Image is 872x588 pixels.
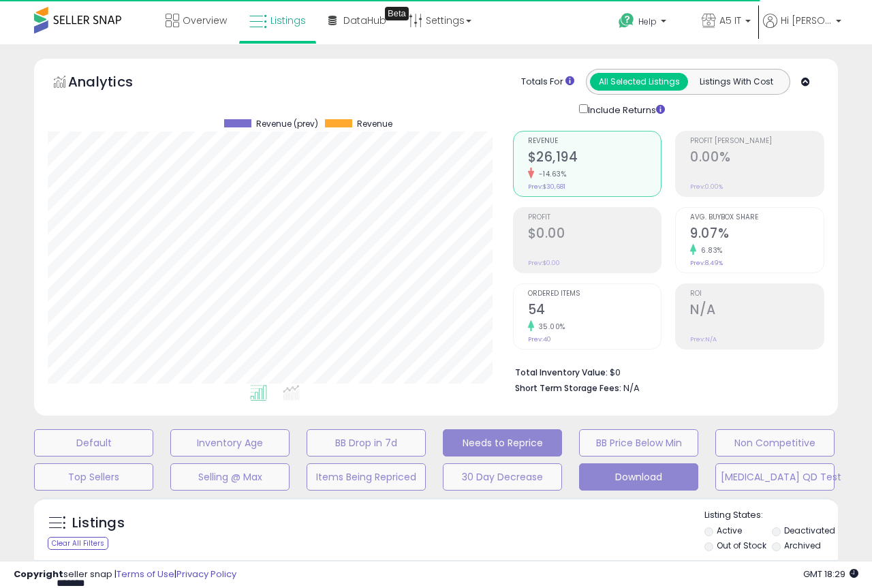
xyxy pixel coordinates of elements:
[528,259,560,267] small: Prev: $0.00
[690,259,723,267] small: Prev: 8.49%
[781,14,832,27] span: Hi [PERSON_NAME]
[638,16,657,27] span: Help
[528,290,661,298] span: Ordered Items
[719,14,741,27] span: A5 IT
[307,429,426,457] button: BB Drop in 7d
[690,226,824,244] h2: 9.07%
[763,14,841,44] a: Hi [PERSON_NAME]
[528,183,565,191] small: Prev: $30,681
[690,302,824,320] h2: N/A
[256,119,318,129] span: Revenue (prev)
[590,73,688,91] button: All Selected Listings
[14,568,63,581] strong: Copyright
[14,568,236,581] div: seller snap | |
[687,73,785,91] button: Listings With Cost
[68,72,159,95] h5: Analytics
[715,429,835,457] button: Non Competitive
[515,382,621,394] b: Short Term Storage Fees:
[690,149,824,168] h2: 0.00%
[515,367,608,378] b: Total Inventory Value:
[343,14,386,27] span: DataHub
[307,463,426,491] button: Items Being Repriced
[608,2,689,44] a: Help
[690,290,824,298] span: ROI
[690,138,824,145] span: Profit [PERSON_NAME]
[183,14,227,27] span: Overview
[690,183,723,191] small: Prev: 0.00%
[34,429,153,457] button: Default
[170,429,290,457] button: Inventory Age
[569,102,681,117] div: Include Returns
[534,322,565,332] small: 35.00%
[623,382,640,394] span: N/A
[696,245,723,256] small: 6.83%
[528,226,661,244] h2: $0.00
[521,76,574,89] div: Totals For
[528,214,661,221] span: Profit
[579,429,698,457] button: BB Price Below Min
[618,12,635,29] i: Get Help
[528,302,661,320] h2: 54
[385,7,409,20] div: Tooltip anchor
[357,119,392,129] span: Revenue
[515,363,815,380] li: $0
[715,463,835,491] button: [MEDICAL_DATA] QD Test
[528,149,661,168] h2: $26,194
[34,463,153,491] button: Top Sellers
[528,335,551,343] small: Prev: 40
[270,14,306,27] span: Listings
[443,463,562,491] button: 30 Day Decrease
[579,463,698,491] button: Download
[528,138,661,145] span: Revenue
[690,214,824,221] span: Avg. Buybox Share
[443,429,562,457] button: Needs to Reprice
[170,463,290,491] button: Selling @ Max
[534,169,567,179] small: -14.63%
[690,335,717,343] small: Prev: N/A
